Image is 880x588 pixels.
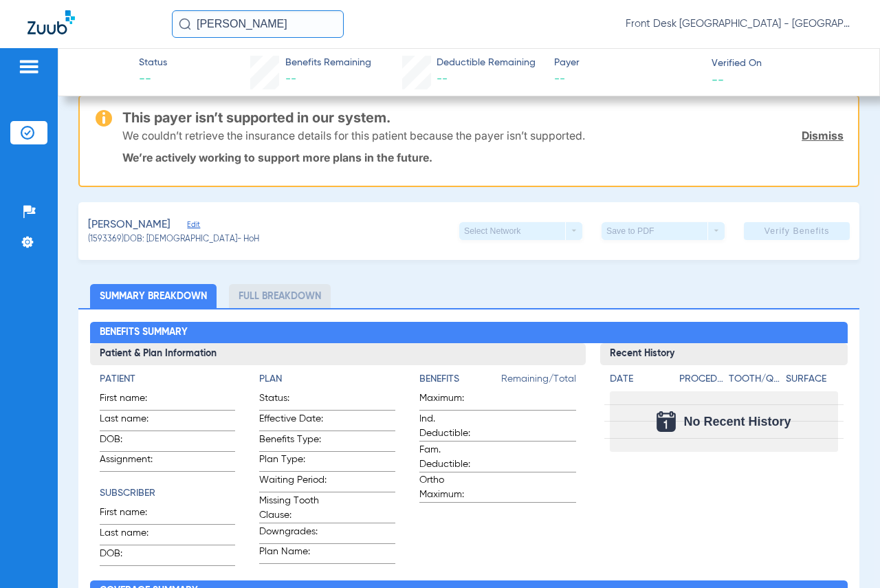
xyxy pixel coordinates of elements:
[419,372,501,391] app-breakdown-title: Benefits
[100,412,167,431] span: Last name:
[554,71,700,88] span: --
[679,372,725,386] h4: Procedure
[600,343,848,365] h3: Recent History
[259,494,327,523] span: Missing Tooth Clause:
[18,58,40,75] img: hamburger-icon
[259,525,327,543] span: Downgrades:
[259,453,327,471] span: Plan Type:
[259,433,327,451] span: Benefits Type:
[139,56,167,70] span: Status
[100,486,235,501] h4: Subscriber
[786,372,838,386] h4: Surface
[259,473,327,492] span: Waiting Period:
[90,284,217,308] li: Summary Breakdown
[179,18,191,30] img: Search Icon
[811,522,880,588] iframe: Chat Widget
[684,415,791,428] span: No Recent History
[100,547,167,565] span: DOB:
[712,56,857,71] span: Verified On
[729,372,781,391] app-breakdown-title: Tooth/Quad
[554,56,700,70] span: Payer
[259,545,327,563] span: Plan Name:
[259,412,327,431] span: Effective Date:
[802,129,844,142] a: Dismiss
[285,74,296,85] span: --
[501,372,576,391] span: Remaining/Total
[122,129,585,142] p: We couldn’t retrieve the insurance details for this patient because the payer isn’t supported.
[285,56,371,70] span: Benefits Remaining
[100,505,167,524] span: First name:
[88,234,259,246] span: (1593369) DOB: [DEMOGRAPHIC_DATA] - HoH
[259,372,395,386] h4: Plan
[679,372,725,391] app-breakdown-title: Procedure
[90,322,847,344] h2: Benefits Summary
[100,372,235,386] h4: Patient
[100,433,167,451] span: DOB:
[96,110,112,127] img: warning-icon
[139,71,167,88] span: --
[419,473,487,502] span: Ortho Maximum:
[437,74,448,85] span: --
[122,151,844,164] p: We’re actively working to support more plans in the future.
[259,391,327,410] span: Status:
[187,220,199,233] span: Edit
[626,17,852,31] span: Front Desk [GEOGRAPHIC_DATA] - [GEOGRAPHIC_DATA] | My Community Dental Centers
[610,372,668,386] h4: Date
[712,72,724,87] span: --
[100,391,167,410] span: First name:
[786,372,838,391] app-breakdown-title: Surface
[27,10,75,34] img: Zuub Logo
[437,56,536,70] span: Deductible Remaining
[729,372,781,386] h4: Tooth/Quad
[100,453,167,471] span: Assignment:
[172,10,344,38] input: Search for patients
[657,411,676,432] img: Calendar
[419,372,501,386] h4: Benefits
[229,284,331,308] li: Full Breakdown
[610,372,668,391] app-breakdown-title: Date
[90,343,585,365] h3: Patient & Plan Information
[88,217,170,234] span: [PERSON_NAME]
[122,111,844,124] h3: This payer isn’t supported in our system.
[419,443,487,472] span: Fam. Deductible:
[419,391,487,410] span: Maximum:
[419,412,487,441] span: Ind. Deductible:
[100,526,167,545] span: Last name:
